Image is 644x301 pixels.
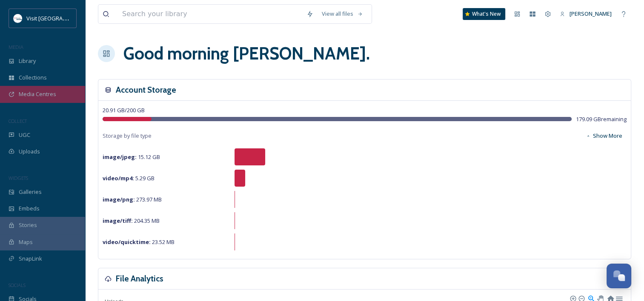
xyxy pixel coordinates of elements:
span: 20.91 GB / 200 GB [103,106,145,114]
span: Uploads [19,148,40,156]
button: Open Chat [607,264,631,288]
span: 23.52 MB [103,238,175,246]
span: [PERSON_NAME] [570,10,612,17]
strong: image/jpeg : [103,153,137,161]
span: SOCIALS [9,282,26,288]
strong: video/quicktime : [103,238,151,246]
span: Embeds [19,204,40,213]
span: UGC [19,131,30,139]
span: 15.12 GB [103,153,160,161]
span: Media Centres [19,90,56,98]
span: Stories [19,221,37,229]
span: Collections [19,74,47,82]
span: 204.35 MB [103,217,160,224]
span: COLLECT [9,118,27,124]
h1: Good morning [PERSON_NAME] . [123,41,370,66]
a: [PERSON_NAME] [555,6,616,22]
span: Maps [19,238,33,246]
img: 1680077135441.jpeg [14,14,22,23]
span: 273.97 MB [103,196,162,203]
span: 179.09 GB remaining [576,115,627,123]
span: Storage by file type [103,132,152,140]
a: View all files [318,6,367,22]
h3: Account Storage [116,84,176,96]
strong: image/png : [103,196,135,203]
span: MEDIA [9,44,23,50]
a: What's New [463,8,505,20]
span: Galleries [19,188,42,196]
span: SnapLink [19,255,42,263]
div: Zoom In [570,295,575,301]
button: Show More [581,128,627,144]
span: Library [19,57,36,65]
strong: video/mp4 : [103,174,134,182]
div: Zoom Out [578,295,584,301]
strong: image/tiff : [103,217,133,224]
h3: File Analytics [116,273,163,285]
span: WIDGETS [9,175,28,181]
input: Search your library [118,5,302,23]
div: Panning [597,295,602,301]
span: Visit [GEOGRAPHIC_DATA] [26,14,92,22]
span: 5.29 GB [103,174,155,182]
